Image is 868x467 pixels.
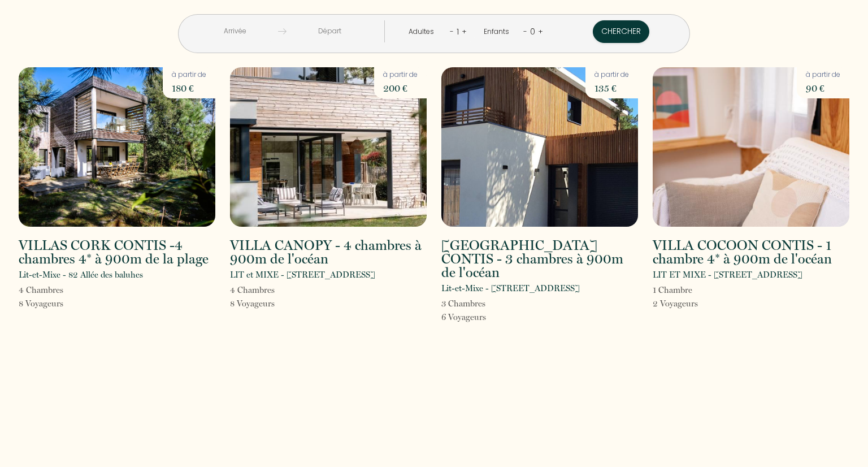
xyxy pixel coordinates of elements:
p: LIT et MIXE - [STREET_ADDRESS] [230,268,375,282]
span: s [483,312,486,322]
h2: [GEOGRAPHIC_DATA] CONTIS - 3 chambres à 900m de l'océan [441,239,638,279]
p: Lit-et-Mixe - 82 Allée des baluhes [19,268,143,282]
div: 1 [454,23,462,41]
p: à partir de [383,70,418,80]
a: - [523,26,527,37]
a: + [462,26,467,37]
h2: VILLAS CORK CONTIS -4 chambres 4* à 900m de la plage [19,239,215,266]
p: 135 € [594,80,629,96]
div: 0 [527,23,538,41]
p: à partir de [594,70,629,80]
input: Départ [287,20,373,42]
input: Arrivée [192,20,278,42]
p: Lit-et-Mixe - [STREET_ADDRESS] [441,282,580,295]
h2: VILLA CANOPY - 4 chambres à 900m de l'océan [230,239,427,266]
p: 3 Chambre [441,297,486,310]
p: à partir de [806,70,840,80]
h2: VILLA COCOON CONTIS - 1 chambre 4* à 900m de l'océan [653,239,849,266]
p: 4 Chambre [19,283,63,297]
p: 8 Voyageur [19,297,63,310]
a: - [450,26,454,37]
img: rental-image [653,67,849,227]
img: rental-image [19,67,215,227]
p: 180 € [172,80,206,96]
span: s [60,299,63,309]
p: 6 Voyageur [441,310,486,324]
a: + [538,26,543,37]
img: guests [278,27,287,36]
p: 90 € [806,80,840,96]
p: 2 Voyageur [653,297,698,310]
img: rental-image [230,67,427,227]
img: rental-image [441,67,638,227]
span: s [482,299,485,309]
span: s [695,299,698,309]
p: à partir de [172,70,206,80]
p: LIT ET MIXE - [STREET_ADDRESS] [653,268,802,282]
p: 4 Chambre [230,283,275,297]
span: s [60,285,63,295]
p: 1 Chambre [653,283,698,297]
p: 200 € [383,80,418,96]
div: Enfants [484,27,513,37]
p: 8 Voyageur [230,297,275,310]
button: Chercher [593,20,649,43]
span: s [271,285,275,295]
span: s [271,299,275,309]
div: Adultes [409,27,438,37]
